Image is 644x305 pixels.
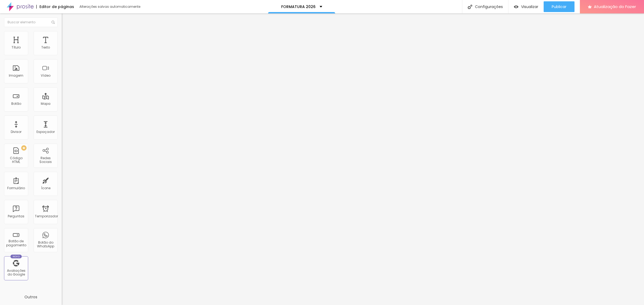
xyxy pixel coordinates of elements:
[6,239,26,247] font: Botão de pagamento
[552,4,566,9] font: Publicar
[39,4,74,9] font: Editor de páginas
[36,129,55,134] font: Espaçador
[11,129,21,134] font: Divisor
[8,214,24,218] font: Perguntas
[9,73,23,78] font: Imagem
[521,4,538,9] font: Visualizar
[62,13,644,305] iframe: Editor
[594,4,636,9] font: Atualização do Fazer
[52,21,55,24] img: Ícone
[475,4,503,9] font: Configurações
[35,214,58,218] font: Temporizador
[39,156,52,164] font: Redes Sociais
[41,101,50,106] font: Mapa
[4,17,58,27] input: Buscar elemento
[41,73,50,78] font: Vídeo
[24,294,37,300] font: Outros
[10,156,23,164] font: Código HTML
[514,5,518,9] img: view-1.svg
[281,4,316,9] font: FORMATURA 2026
[468,5,472,9] img: Ícone
[13,255,20,258] font: Novo
[508,1,544,12] button: Visualizar
[41,45,50,50] font: Texto
[37,240,54,248] font: Botão do WhatsApp
[12,45,21,50] font: Título
[79,4,140,9] font: Alterações salvas automaticamente
[11,101,21,106] font: Botão
[7,268,25,277] font: Avaliações do Google
[7,186,25,190] font: Formulário
[41,186,50,190] font: Ícone
[544,1,575,12] button: Publicar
